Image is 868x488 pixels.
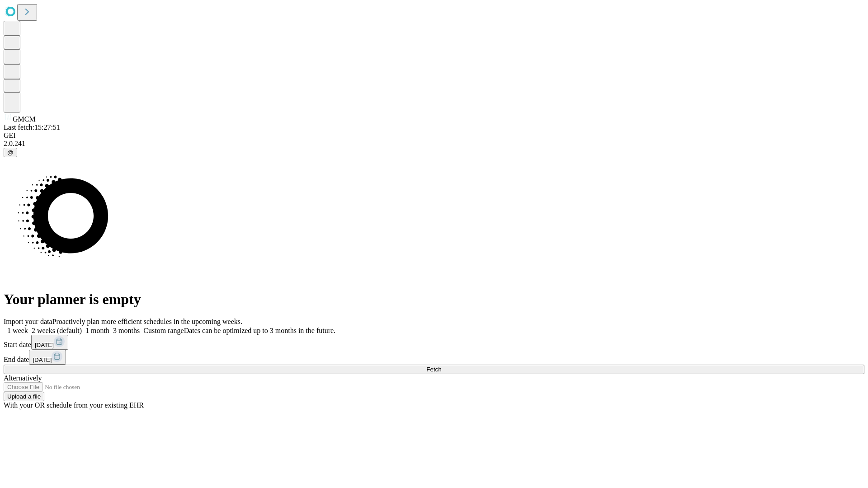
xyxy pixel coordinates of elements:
[4,365,864,374] button: Fetch
[29,350,66,365] button: [DATE]
[426,366,441,373] span: Fetch
[4,131,864,140] div: GEI
[4,392,44,401] button: Upload a file
[184,327,335,334] span: Dates can be optimized up to 3 months in the future.
[4,318,52,325] span: Import your data
[13,115,36,123] span: GMCM
[52,318,242,325] span: Proactively plan more efficient schedules in the upcoming weeks.
[33,357,52,363] span: [DATE]
[4,335,864,350] div: Start date
[4,140,864,148] div: 2.0.241
[4,148,17,157] button: @
[113,327,140,334] span: 3 months
[4,401,144,409] span: With your OR schedule from your existing EHR
[4,374,42,382] span: Alternatively
[4,350,864,365] div: End date
[32,327,82,334] span: 2 weeks (default)
[143,327,184,334] span: Custom range
[7,149,14,156] span: @
[35,342,54,348] span: [DATE]
[31,335,68,350] button: [DATE]
[85,327,109,334] span: 1 month
[4,123,60,131] span: Last fetch: 15:27:51
[4,291,864,308] h1: Your planner is empty
[7,327,28,334] span: 1 week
